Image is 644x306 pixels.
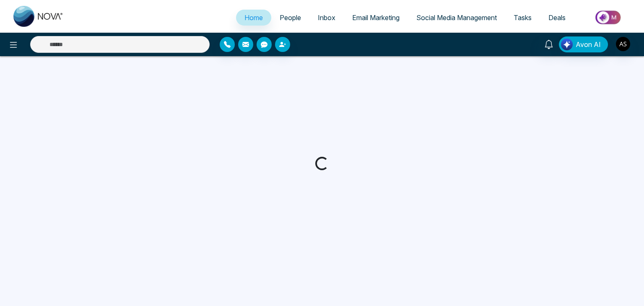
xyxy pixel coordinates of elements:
[352,13,400,22] span: Email Marketing
[559,36,608,52] button: Avon AI
[578,8,639,27] img: Market-place.gif
[548,13,566,22] span: Deals
[416,13,497,22] span: Social Media Management
[280,13,301,22] span: People
[309,10,344,26] a: Inbox
[344,10,408,26] a: Email Marketing
[616,37,630,51] img: User Avatar
[408,10,505,26] a: Social Media Management
[271,10,309,26] a: People
[244,13,263,22] span: Home
[514,13,532,22] span: Tasks
[576,39,601,49] span: Avon AI
[561,39,573,50] img: Lead Flow
[540,10,574,26] a: Deals
[13,6,64,27] img: Nova CRM Logo
[505,10,540,26] a: Tasks
[318,13,335,22] span: Inbox
[236,10,271,26] a: Home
